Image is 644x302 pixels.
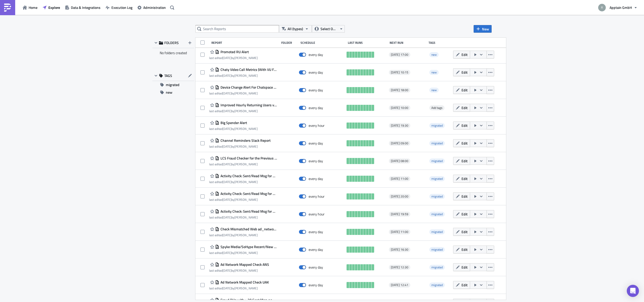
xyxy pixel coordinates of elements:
span: [DATE] 18:00 [391,88,408,92]
span: Spyke Media/SoHype Recent/New Networks [219,245,277,249]
button: Edit [453,157,470,165]
span: [DATE] 12:30 [391,265,408,269]
div: last edited by [PERSON_NAME] [209,269,269,272]
time: 2025-07-23T04:22:54Z [223,144,231,149]
span: Edit [461,158,468,164]
span: Edit [461,229,468,234]
span: [DATE] 19:59 [391,212,408,216]
time: 2025-07-22T07:52:39Z [223,109,231,113]
button: Edit [453,104,470,112]
button: All (types) [279,25,312,33]
span: Edit [461,70,468,75]
time: 2025-07-23T12:34:24Z [223,286,231,291]
span: LCS Fraud Checker for the Previous Day ONLY [219,156,277,160]
button: Edit [453,263,470,271]
time: 2025-08-20T04:06:29Z [223,126,231,131]
span: migrated [429,229,445,234]
div: last edited by [PERSON_NAME] [209,233,277,237]
span: migrated [431,229,443,234]
span: Edit [461,247,468,252]
button: Execution Log [103,4,135,11]
div: every day [309,70,323,75]
button: Select Owner [312,25,345,33]
span: TAGS [164,73,172,78]
span: migrated [429,194,445,199]
div: every day [309,283,323,287]
span: Execution Log [111,5,132,10]
span: new [429,70,439,75]
span: Check Mismatched Web ad_network_mapped [219,227,277,231]
span: migrated [429,141,445,146]
span: Apptain GmbH [610,5,632,10]
span: new [431,70,437,75]
span: migrated [431,212,443,216]
span: FOLDERS [164,41,179,45]
span: migrated [431,283,443,287]
span: migrated [431,176,443,181]
div: Open Intercom Messenger [627,285,639,297]
span: Explore [48,5,60,10]
button: Explore [40,4,63,11]
button: Edit [453,246,470,253]
span: Promoted RU Alert [219,50,249,54]
button: Apptain GmbH [595,2,640,13]
a: Home [20,4,40,11]
span: [DATE] 19:30 [391,124,408,128]
span: migrated [429,212,445,217]
div: every day [309,230,323,234]
button: New [474,25,492,33]
button: new [152,89,194,96]
span: [DATE] 11:00 [391,177,408,181]
time: 2025-07-23T07:30:24Z [223,250,231,255]
div: every day [309,52,323,57]
span: migrated [431,194,443,199]
span: Edit [461,194,468,199]
span: migrated [166,81,179,89]
button: Edit [453,122,470,129]
time: 2025-07-25T03:22:08Z [223,268,231,273]
button: Edit [453,139,470,147]
button: Edit [453,51,470,58]
span: Administration [143,5,166,10]
span: New [482,26,489,32]
time: 2025-08-04T07:03:41Z [223,215,231,220]
span: [DATE] 10:00 [391,106,408,110]
button: Edit [453,210,470,218]
span: migrated [429,247,445,252]
span: migrated [431,247,443,252]
span: Ad Network Mapped Check UAK [219,280,269,285]
span: Edit [461,140,468,146]
div: Schedule [300,41,345,45]
span: [DATE] 17:00 [391,53,408,57]
button: Edit [453,228,470,236]
span: Activity Check: Sent/Read Msg for Native Chaty [219,209,277,214]
span: new [431,88,437,92]
span: migrated [431,158,443,163]
span: Data & Integrations [71,5,100,10]
div: every day [309,247,323,252]
button: Administration [135,4,168,11]
div: last edited by [PERSON_NAME] [209,198,277,202]
div: last edited by [PERSON_NAME] [209,180,277,184]
span: Edit [461,265,468,270]
div: last edited by [PERSON_NAME] [209,251,277,255]
span: Activity Check: Sent/Read Msg for Native Chatspace [219,191,277,196]
span: migrated [429,283,445,288]
button: migrated [152,81,194,89]
span: migrated [431,123,443,128]
span: Activity Check: Sent/Read Msg for Web Chaty [219,174,277,178]
div: every day [309,141,323,146]
div: every hour [309,194,325,199]
span: migrated [429,176,445,181]
button: Data & Integrations [63,4,103,11]
div: every day [309,159,323,163]
span: migrated [429,158,445,164]
span: [DATE] 20:00 [391,194,408,198]
button: Edit [453,68,470,76]
span: Edit [461,87,468,93]
span: [DATE] 11:00 [391,230,408,234]
div: last edited by [PERSON_NAME] [209,56,258,60]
